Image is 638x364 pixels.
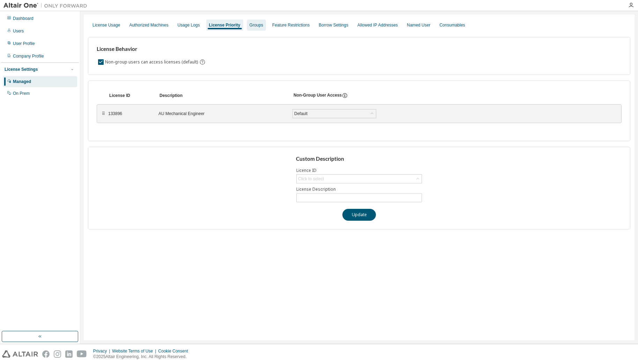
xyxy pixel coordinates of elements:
[209,22,240,28] div: License Priority
[407,22,430,28] div: Named User
[3,2,91,9] img: Altair One
[298,176,324,182] div: Click to select
[158,348,192,354] div: Cookie Consent
[158,111,284,116] div: AU Mechanical Engineer
[101,111,105,116] div: ⠿
[357,22,398,28] div: Allowed IP Addresses
[105,58,199,66] label: Non-group users can access licenses (default)
[93,348,112,354] div: Privacy
[92,22,120,28] div: License Usage
[297,175,422,183] div: Click to select
[199,59,206,65] svg: By default any user not assigned to any group can access any license. Turn this setting off to di...
[65,350,73,358] img: linkedin.svg
[108,111,150,116] div: 133896
[294,92,342,99] div: Non-Group User Access
[250,22,263,28] div: Groups
[296,187,422,192] label: License Description
[42,350,50,358] img: facebook.svg
[13,41,35,46] div: User Profile
[13,53,44,59] div: Company Profile
[109,93,151,98] div: License ID
[112,348,158,354] div: Website Terms of Use
[342,209,376,221] button: Update
[5,67,38,72] div: License Settings
[13,79,31,84] div: Managed
[159,93,285,98] div: Description
[293,109,376,118] div: Default
[293,110,309,117] div: Default
[93,354,192,360] p: © 2025 Altair Engineering, Inc. All Rights Reserved.
[177,22,200,28] div: Usage Logs
[77,350,87,358] img: youtube.svg
[296,168,422,173] label: Licence ID
[296,156,423,162] h3: Custom Description
[13,16,34,21] div: Dashboard
[319,22,348,28] div: Borrow Settings
[54,350,61,358] img: instagram.svg
[439,22,465,28] div: Consumables
[97,46,205,53] h3: License Behavior
[13,91,30,96] div: On Prem
[13,28,24,34] div: Users
[129,22,168,28] div: Authorized Machines
[272,22,310,28] div: Feature Restrictions
[2,350,38,358] img: altair_logo.svg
